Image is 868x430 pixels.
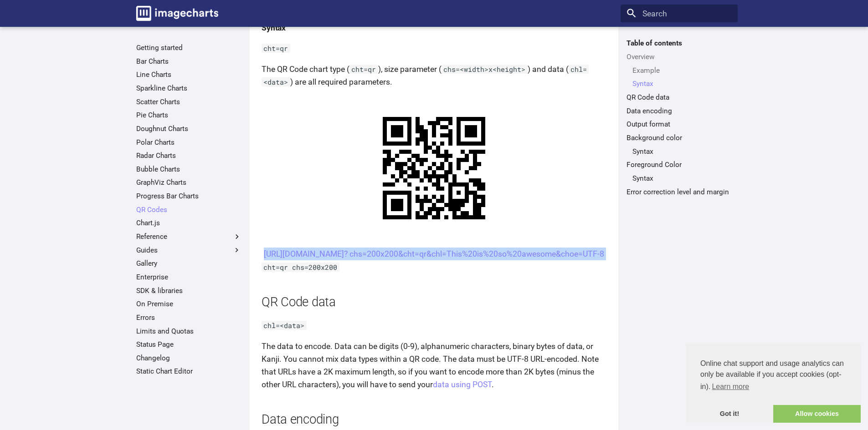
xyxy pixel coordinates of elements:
a: Doughnut Charts [136,124,241,133]
a: Background color [627,133,732,142]
a: Changelog [136,354,241,363]
p: The QR Code chart type ( ), size parameter ( ) and data ( ) are all required parameters. [262,63,606,88]
a: Status Page [136,340,241,349]
h2: QR Code data [262,293,606,311]
a: data using POST [433,380,492,389]
code: cht=qr chs=200x200 [262,263,339,272]
label: Guides [136,246,241,255]
nav: Table of contents [621,39,738,196]
a: Output format [627,120,732,129]
h4: Syntax [262,21,606,34]
a: SDK & libraries [136,286,241,295]
a: dismiss cookie message [686,405,773,423]
a: QR Codes [136,205,241,214]
label: Table of contents [621,39,738,48]
a: Example [632,66,732,75]
a: Bar Charts [136,57,241,66]
a: Data encoding [627,106,732,116]
div: cookieconsent [686,344,861,423]
nav: Background color [627,147,732,156]
a: Static Chart Editor [136,367,241,376]
a: Sparkline Charts [136,84,241,93]
a: Radar Charts [136,151,241,160]
a: learn more about cookies [710,380,750,394]
a: Syntax [632,174,732,183]
a: Error correction level and margin [627,187,732,197]
a: Line Charts [136,70,241,79]
a: Enterprise [136,273,241,282]
img: logo [136,6,218,21]
a: Errors [136,313,241,322]
nav: Foreground Color [627,174,732,183]
a: Scatter Charts [136,97,241,106]
a: QR Code data [627,93,732,102]
a: Limits and Quotas [136,327,241,336]
a: Progress Bar Charts [136,192,241,201]
label: Reference [136,232,241,241]
a: Syntax [632,147,732,156]
a: Getting started [136,43,241,52]
a: Bubble Charts [136,165,241,174]
code: chs=<width>x<height> [442,65,528,74]
a: [URL][DOMAIN_NAME]? chs=200x200&cht=qr&chl=This%20is%20so%20awesome&choe=UTF-8 [264,249,604,258]
p: The data to encode. Data can be digits (0-9), alphanumeric characters, binary bytes of data, or K... [262,340,606,391]
a: Pie Charts [136,111,241,120]
a: Polar Charts [136,138,241,147]
a: Foreground Color [627,160,732,169]
code: cht=qr [349,65,378,74]
code: chl=<data> [262,321,307,330]
h2: Data encoding [262,411,606,429]
a: Chart.js [136,218,241,228]
input: Search [621,5,738,23]
img: chart [362,96,506,240]
a: On Premise [136,299,241,309]
a: allow cookies [773,405,861,423]
nav: Overview [627,66,732,89]
span: Online chat support and usage analytics can only be available if you accept cookies (opt-in). [700,358,846,394]
a: Gallery [136,259,241,268]
a: Overview [627,52,732,61]
a: Image-Charts documentation [132,2,222,25]
a: GraphViz Charts [136,178,241,187]
code: cht=qr [262,44,290,53]
a: Syntax [632,79,732,88]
